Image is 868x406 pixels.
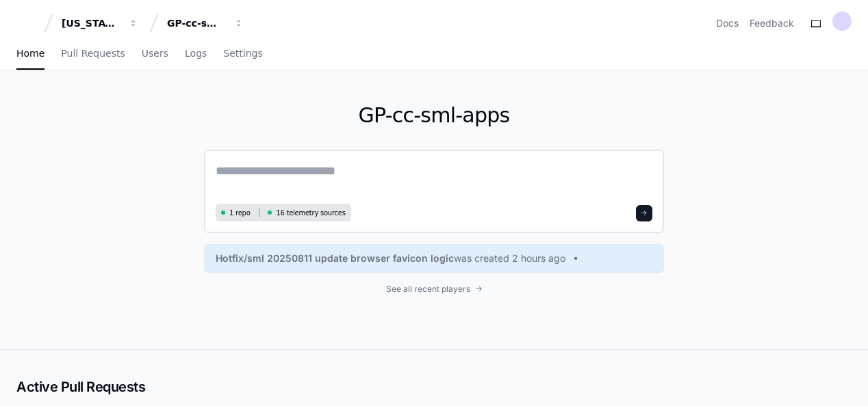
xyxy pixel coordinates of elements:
span: Home [16,49,44,57]
span: Logs [185,49,207,57]
h1: GP-cc-sml-apps [204,103,664,128]
a: Hotfix/sml 20250811 update browser favicon logicwas created 2 hours ago [216,252,652,265]
a: Settings [223,38,262,70]
button: GP-cc-sml-apps [162,11,249,36]
span: Settings [223,49,262,57]
span: was created 2 hours ago [454,252,565,265]
h2: Active Pull Requests [16,377,852,396]
span: Users [142,49,168,57]
span: See all recent players [386,284,470,295]
a: Pull Requests [61,38,125,70]
span: 1 repo [229,208,251,218]
div: GP-cc-sml-apps [167,16,226,30]
a: See all recent players [204,284,664,295]
span: 16 telemetry sources [276,208,345,218]
a: Docs [716,16,739,30]
span: Hotfix/sml 20250811 update browser favicon logic [216,252,454,265]
a: Logs [185,38,207,70]
button: Feedback [750,16,794,30]
a: Users [142,38,168,70]
button: [US_STATE] Pacific [56,11,144,36]
div: [US_STATE] Pacific [62,16,120,30]
span: Pull Requests [61,49,125,57]
a: Home [16,38,44,70]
